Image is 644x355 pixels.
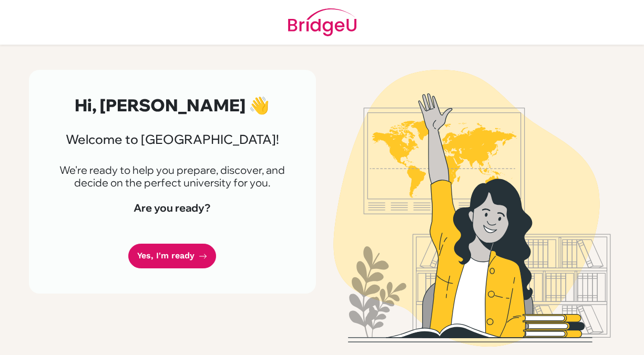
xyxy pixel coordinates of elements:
[54,95,291,115] h2: Hi, [PERSON_NAME] 👋
[54,164,291,189] p: We're ready to help you prepare, discover, and decide on the perfect university for you.
[54,132,291,147] h3: Welcome to [GEOGRAPHIC_DATA]!
[54,202,291,214] h4: Are you ready?
[128,244,216,268] a: Yes, I'm ready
